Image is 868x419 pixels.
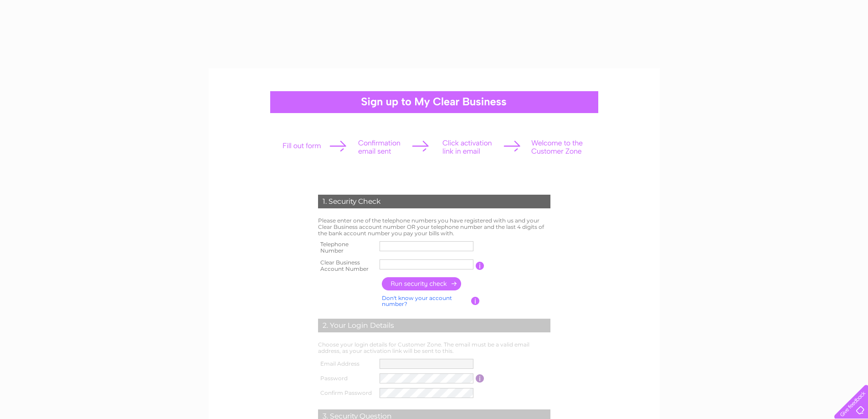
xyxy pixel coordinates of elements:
th: Clear Business Account Number [316,257,378,275]
th: Email Address [316,357,378,371]
div: 2. Your Login Details [318,319,550,332]
input: Information [471,297,480,305]
td: Choose your login details for Customer Zone. The email must be a valid email address, as your act... [316,339,553,357]
input: Information [476,374,484,383]
div: 1. Security Check [318,195,550,208]
th: Confirm Password [316,386,378,400]
input: Information [476,262,484,270]
a: Don't know your account number? [382,295,452,308]
td: Please enter one of the telephone numbers you have registered with us and your Clear Business acc... [316,215,553,238]
th: Telephone Number [316,238,378,257]
th: Password [316,371,378,386]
